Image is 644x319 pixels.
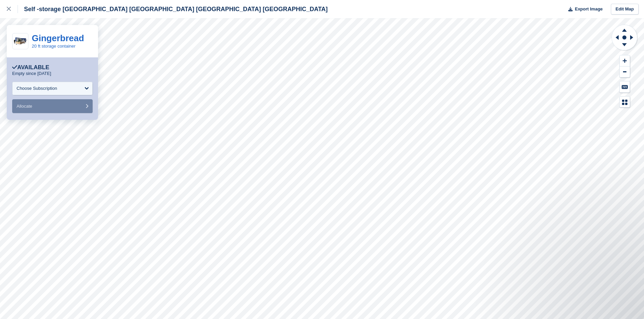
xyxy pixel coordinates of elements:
[17,104,32,109] span: Allocate
[575,6,602,12] span: Export Image
[18,5,328,13] div: Self -storage [GEOGRAPHIC_DATA] [GEOGRAPHIC_DATA] [GEOGRAPHIC_DATA] [GEOGRAPHIC_DATA]
[620,55,630,67] button: Zoom In
[12,64,49,71] div: Available
[620,67,630,78] button: Zoom Out
[32,33,84,43] a: Gingerbread
[32,44,75,49] a: 20 ft storage container
[13,35,28,47] img: 20-ft-container.jpg
[611,4,639,15] a: Edit Map
[620,97,630,108] button: Map Legend
[17,85,57,92] div: Choose Subscription
[12,71,51,76] p: Empty since [DATE]
[620,81,630,92] button: Keyboard Shortcuts
[12,99,93,113] button: Allocate
[564,4,603,15] button: Export Image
